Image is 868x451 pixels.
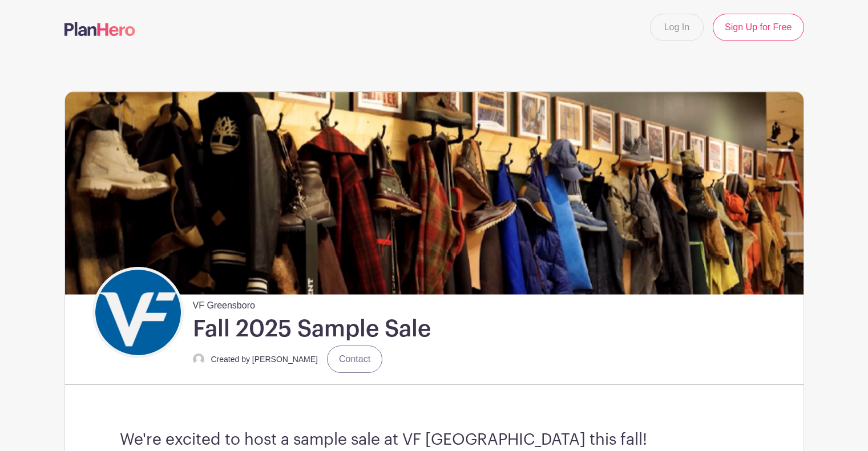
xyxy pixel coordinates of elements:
img: Sample%20Sale.png [65,92,804,294]
a: Contact [327,346,382,373]
img: logo-507f7623f17ff9eddc593b1ce0a138ce2505c220e1c5a4e2b4648c50719b7d32.svg [64,22,135,36]
span: VF Greensboro [193,294,255,312]
img: VF_Icon_FullColor_CMYK-small.png [95,270,181,355]
h3: We're excited to host a sample sale at VF [GEOGRAPHIC_DATA] this fall! [120,430,749,450]
a: Log In [650,14,704,41]
a: Sign Up for Free [713,14,804,41]
small: Created by [PERSON_NAME] [211,355,318,364]
h1: Fall 2025 Sample Sale [193,315,431,343]
img: default-ce2991bfa6775e67f084385cd625a349d9dcbb7a52a09fb2fda1e96e2d18dcdb.png [193,354,204,365]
